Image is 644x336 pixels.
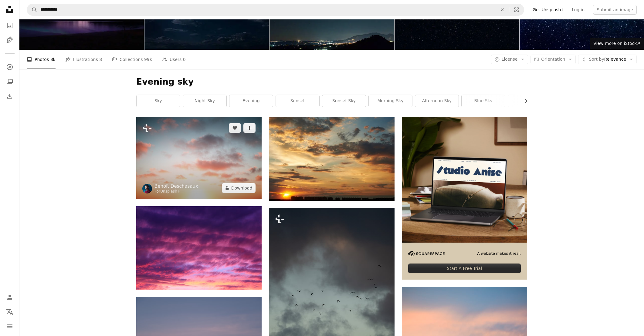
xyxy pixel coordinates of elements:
span: View more on iStock ↗ [593,41,640,46]
a: Log in [568,5,588,15]
img: the sun is setting over a city with tall buildings [269,117,394,200]
a: Illustrations 8 [65,50,102,69]
a: Log in / Sign up [4,291,16,303]
a: afternoon sky [415,95,459,107]
span: 8 [99,56,102,63]
a: the sun is setting over a city with tall buildings [269,156,394,161]
a: sunset [276,95,319,107]
a: evening [229,95,273,107]
a: photo of blue and red clouds [136,245,262,250]
img: the sun is setting over the ocean with a boat in the water [136,117,262,199]
a: View more on iStock↗ [590,38,644,50]
a: Get Unsplash+ [529,5,568,15]
span: 99k [144,56,152,63]
img: photo of blue and red clouds [136,206,262,290]
div: Start A Free Trial [408,264,521,273]
a: Benoît Deschasaux [154,183,198,189]
div: For [154,189,198,194]
button: Orientation [530,55,576,64]
img: Go to Benoît Deschasaux's profile [142,184,152,193]
a: Photos [4,19,16,32]
a: Unsplash+ [160,189,180,193]
span: Relevance [589,56,626,62]
button: Visual search [509,4,524,15]
form: Find visuals sitewide [27,4,524,16]
a: Illustrations [4,34,16,46]
a: Home — Unsplash [4,4,16,17]
a: Download History [4,90,16,102]
a: Collections 99k [112,50,152,69]
a: the sun is setting over the ocean with a boat in the water [136,155,262,161]
img: file-1705255347840-230a6ab5bca9image [408,251,445,256]
a: Users 0 [162,50,186,69]
a: sky [137,95,180,107]
a: texture [508,95,551,107]
button: Menu [4,320,16,332]
span: 0 [183,56,186,63]
button: Sort byRelevance [578,55,637,64]
button: Add to Collection [243,123,256,133]
button: Search Unsplash [27,4,37,15]
a: Explore [4,61,16,73]
button: Submit an image [593,5,637,15]
button: Language [4,306,16,318]
img: file-1705123271268-c3eaf6a79b21image [402,117,527,242]
span: A website makes it real. [477,251,521,256]
span: Sort by [589,57,604,62]
button: Like [229,123,241,133]
a: a flock of birds flying through a cloudy sky [269,299,394,304]
span: Orientation [541,57,565,62]
a: Collections [4,76,16,88]
button: License [491,55,528,64]
a: blue sky [462,95,505,107]
a: A website makes it real.Start A Free Trial [402,117,527,280]
button: Clear [496,4,509,15]
a: night sky [183,95,226,107]
button: Download [222,183,256,193]
a: morning sky [369,95,412,107]
span: License [502,57,518,62]
h1: Evening sky [136,76,527,87]
a: sunset sky [322,95,366,107]
button: scroll list to the right [520,95,527,107]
